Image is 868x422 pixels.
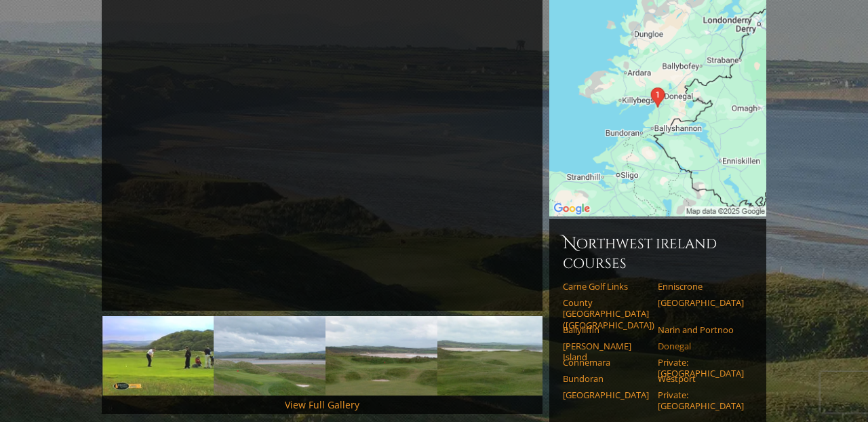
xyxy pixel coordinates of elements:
a: County [GEOGRAPHIC_DATA] ([GEOGRAPHIC_DATA]) [563,297,649,330]
a: Private: [GEOGRAPHIC_DATA] [658,357,744,379]
a: Westport [658,373,744,384]
a: Donegal [658,341,744,351]
a: View Full Gallery [285,398,359,411]
a: Enniscrone [658,281,744,292]
a: Ballyliffin [563,324,649,335]
a: Bundoran [563,373,649,384]
a: Narin and Portnoo [658,324,744,335]
h6: Northwest Ireland Courses [563,233,753,273]
a: [GEOGRAPHIC_DATA] [563,389,649,400]
a: Connemara [563,357,649,368]
a: Carne Golf Links [563,281,649,292]
a: [PERSON_NAME] Island [563,341,649,363]
a: Private: [GEOGRAPHIC_DATA] [658,389,744,412]
a: [GEOGRAPHIC_DATA] [658,297,744,308]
